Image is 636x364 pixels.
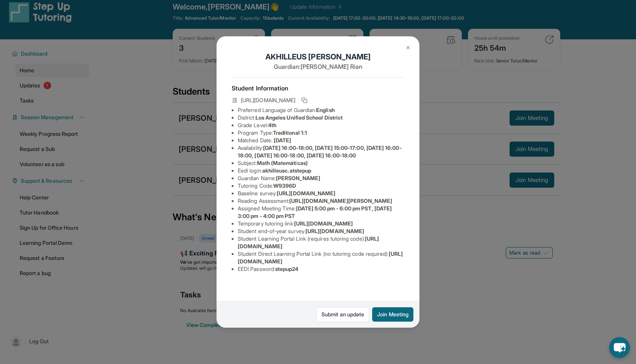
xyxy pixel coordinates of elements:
li: Grade Level: [238,121,404,129]
li: Temporary tutoring link : [238,220,404,227]
li: Eedi login : [238,167,404,174]
li: Subject : [238,159,404,167]
button: Join Meeting [372,307,413,322]
span: [PERSON_NAME] [276,175,320,181]
h1: AKHILLEUS [PERSON_NAME] [232,51,404,62]
li: Guardian Name : [238,174,404,182]
span: [DATE] [274,137,291,143]
h4: Student Information [232,84,404,93]
img: Close Icon [405,45,411,51]
li: Student Learning Portal Link (requires tutoring code) : [238,235,404,250]
span: [URL][DOMAIN_NAME] [306,228,364,234]
li: Assigned Meeting Time : [238,205,404,220]
span: [URL][DOMAIN_NAME] [277,190,335,196]
span: stepup24 [275,266,299,272]
span: Los Angeles Unified School District [256,114,343,121]
li: Matched Date: [238,137,404,144]
li: Reading Assessment : [238,197,404,205]
li: District: [238,114,404,121]
span: [DATE] 5:00 pm - 6:00 pm PST, [DATE] 3:00 pm - 4:00 pm PST [238,205,392,219]
span: English [316,107,335,113]
span: [DATE] 16:00-18:00, [DATE] 15:00-17:00, [DATE] 16:00-18:00, [DATE] 16:00-18:00, [DATE] 16:00-18:00 [238,145,402,159]
li: Student Direct Learning Portal Link (no tutoring code required) : [238,250,404,265]
p: Guardian: [PERSON_NAME] Rian [232,62,404,71]
span: [URL][DOMAIN_NAME][PERSON_NAME] [289,198,392,204]
span: Traditional 1:1 [273,129,307,136]
li: Baseline survey : [238,190,404,197]
span: akhilleusc.atstepup [262,167,311,174]
span: Math (Matemáticas) [257,160,308,166]
li: Tutoring Code : [238,182,404,190]
span: 4th [268,122,276,128]
li: Student end-of-year survey : [238,227,404,235]
li: Availability: [238,144,404,159]
span: [URL][DOMAIN_NAME] [241,96,295,104]
button: chat-button [609,337,630,358]
span: [URL][DOMAIN_NAME] [294,220,353,227]
span: W9396D [273,182,296,189]
li: EEDI Password : [238,265,404,273]
a: Submit an update [316,307,369,322]
li: Program Type: [238,129,404,137]
button: Copy link [300,96,309,105]
li: Preferred Language of Guardian: [238,106,404,114]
